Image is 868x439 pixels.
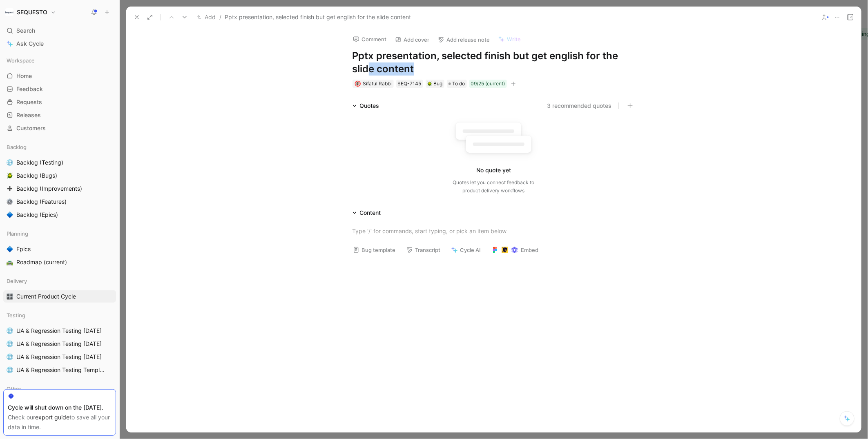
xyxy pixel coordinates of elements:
[3,25,116,37] div: Search
[427,81,432,86] img: 🪲
[3,309,116,321] div: Testing
[5,365,15,375] button: 🌐
[3,227,116,240] div: Planning
[447,80,467,88] div: To do
[434,34,494,45] button: Add release note
[16,340,102,348] span: UA & Regression Testing [DATE]
[360,101,379,111] div: Quotes
[16,158,63,167] span: Backlog (Testing)
[448,244,485,256] button: Cycle AI
[427,80,443,88] div: Bug
[16,245,31,253] span: Epics
[16,26,35,36] span: Search
[195,12,218,22] button: Add
[16,124,46,132] span: Customers
[3,275,116,287] div: Delivery
[3,169,116,182] a: 🪲Backlog (Bugs)
[5,339,15,349] button: 🌐
[5,158,15,167] button: 🌐
[7,385,21,393] span: Other
[453,80,465,88] span: To do
[3,275,116,303] div: Delivery🎛️Current Product Cycle
[7,328,13,334] img: 🌐
[5,352,15,362] button: 🌐
[3,83,116,95] a: Feedback
[17,9,47,16] h1: SEQUESTO
[349,33,390,45] button: Comment
[16,198,67,206] span: Backlog (Features)
[16,353,102,361] span: UA & Regression Testing [DATE]
[35,414,69,421] a: export guide
[16,185,82,193] span: Backlog (Improvements)
[5,184,15,194] button: ➕
[7,56,35,65] span: Workspace
[7,143,27,151] span: Backlog
[16,98,42,106] span: Requests
[471,80,505,88] div: 09/25 (current)
[5,257,15,267] button: 🛣️
[5,171,15,181] button: 🪲
[3,227,116,268] div: Planning🔷Epics🛣️Roadmap (current)
[7,185,13,192] img: ➕
[349,208,384,218] div: Content
[3,309,116,376] div: Testing🌐UA & Regression Testing [DATE]🌐UA & Regression Testing [DATE]🌐UA & Regression Testing [DA...
[5,292,15,301] button: 🎛️
[3,183,116,195] a: ➕Backlog (Improvements)
[7,341,13,347] img: 🌐
[7,367,13,373] img: 🌐
[16,258,67,266] span: Roadmap (current)
[16,111,41,119] span: Releases
[398,80,422,88] div: SEQ-7145
[7,277,27,285] span: Delivery
[8,403,112,412] div: Cycle will shut down on the [DATE].
[426,80,444,88] div: 🪲Bug
[391,34,433,45] button: Add cover
[7,159,13,166] img: 🌐
[16,172,57,180] span: Backlog (Bugs)
[453,178,535,195] div: Quotes let you connect feedback to product delivery workflows
[403,244,444,256] button: Transcript
[3,338,116,350] a: 🌐UA & Regression Testing [DATE]
[3,70,116,82] a: Home
[3,96,116,108] a: Requests
[507,36,521,43] span: Write
[3,364,116,376] a: 🌐UA & Regression Testing Template
[3,383,116,395] div: Other
[349,101,383,111] div: Quotes
[360,208,381,218] div: Content
[5,244,15,254] button: 🔷
[7,230,28,238] span: Planning
[3,196,116,208] a: ⚙️Backlog (Features)
[547,101,612,111] button: 3 recommended quotes
[5,8,13,16] img: SEQUESTO
[3,209,116,221] a: 🔷Backlog (Epics)
[5,210,15,220] button: 🔷
[476,165,511,175] div: No quote yet
[7,212,13,218] img: 🔷
[3,54,116,67] div: Workspace
[16,72,32,80] span: Home
[3,141,116,221] div: Backlog🌐Backlog (Testing)🪲Backlog (Bugs)➕Backlog (Improvements)⚙️Backlog (Features)🔷Backlog (Epics)
[16,39,44,49] span: Ask Cycle
[353,49,635,76] h1: Pptx presentation, selected finish but get english for the slide content
[7,198,13,205] img: ⚙️
[16,327,102,335] span: UA & Regression Testing [DATE]
[7,293,13,300] img: 🎛️
[3,38,116,50] a: Ask Cycle
[349,244,399,256] button: Bug template
[5,326,15,336] button: 🌐
[3,351,116,363] a: 🌐UA & Regression Testing [DATE]
[3,109,116,121] a: Releases
[3,141,116,153] div: Backlog
[363,80,392,87] span: Sifatul Rabbi
[3,325,116,337] a: 🌐UA & Regression Testing [DATE]
[7,259,13,265] img: 🛣️
[3,156,116,169] a: 🌐Backlog (Testing)
[3,290,116,303] a: 🎛️Current Product Cycle
[225,12,411,22] span: Pptx presentation, selected finish but get english for the slide content
[16,366,105,374] span: UA & Regression Testing Template
[495,33,525,45] button: Write
[5,197,15,207] button: ⚙️
[3,256,116,268] a: 🛣️Roadmap (current)
[7,172,13,179] img: 🪲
